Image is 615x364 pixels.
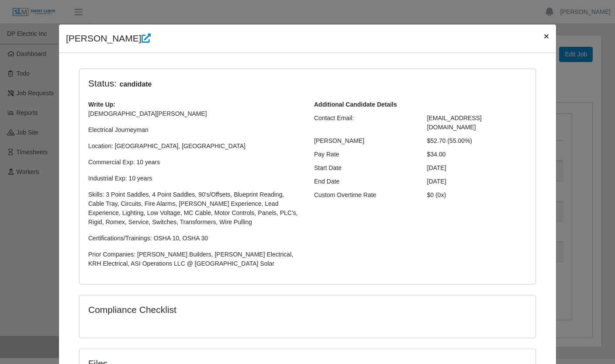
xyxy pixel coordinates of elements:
[88,158,301,167] p: Commercial Exp: 10 years
[544,31,549,41] span: ×
[88,304,376,315] h4: Compliance Checklist
[427,191,446,198] span: $0 (0x)
[88,101,115,108] b: Write Up:
[307,177,421,186] div: End Date
[88,250,301,268] p: Prior Companies: [PERSON_NAME] Builders, [PERSON_NAME] Electrical, KRH Electrical, ASI Operations...
[307,150,421,159] div: Pay Rate
[427,178,446,185] span: [DATE]
[427,114,482,131] span: [EMAIL_ADDRESS][DOMAIN_NAME]
[421,136,534,146] div: $52.70 (55.00%)
[421,163,534,173] div: [DATE]
[88,78,414,90] h4: Status:
[88,142,301,151] p: Location: [GEOGRAPHIC_DATA], [GEOGRAPHIC_DATA]
[421,150,534,159] div: $34.00
[88,234,301,243] p: Certifications/Trainings: OSHA 10, OSHA 30
[307,136,421,146] div: [PERSON_NAME]
[88,174,301,183] p: Industrial Exp: 10 years
[88,125,301,135] p: Electrical Journeyman
[88,109,301,118] p: [DEMOGRAPHIC_DATA][PERSON_NAME]
[117,79,154,90] span: candidate
[314,101,397,108] b: Additional Candidate Details
[537,24,556,48] button: Close
[66,31,151,45] h4: [PERSON_NAME]
[88,190,301,227] p: Skills: 3 Point Saddles, 4 Point Saddles, 90's/Offsets, Blueprint Reading, Cable Tray, Circuits, ...
[307,114,421,132] div: Contact Email:
[307,163,421,173] div: Start Date
[307,191,421,200] div: Custom Overtime Rate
